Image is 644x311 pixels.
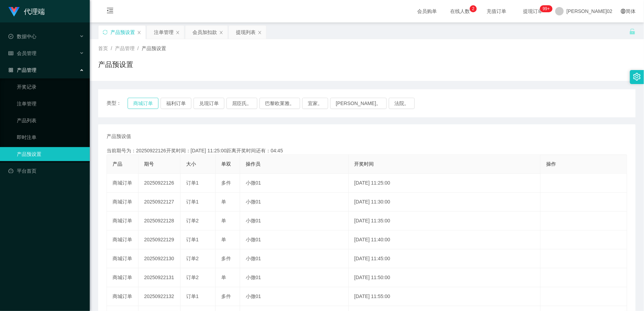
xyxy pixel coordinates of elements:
[17,50,36,56] font: 会员管理
[17,67,36,73] font: 产品管理
[115,46,135,51] span: 产品管理
[389,98,415,109] button: 法院。
[142,46,166,51] span: 产品预设置
[194,98,224,109] button: 兑现订单
[107,193,138,212] td: 商城订单
[240,174,349,193] td: 小微01
[138,174,181,193] td: 20250922126
[186,256,199,261] span: 订单2
[154,26,174,39] div: 注单管理
[8,8,45,14] a: 代理端
[98,59,133,70] h1: 产品预设置
[17,130,84,144] a: 即时注单
[186,237,199,242] span: 订单1
[192,26,217,39] div: 会员加扣款
[258,30,262,35] i: 图标： 关闭
[221,256,231,261] span: 多件
[24,0,45,23] h1: 代理端
[246,161,260,167] span: 操作员
[107,98,128,109] span: 类型：
[186,218,199,223] span: 订单2
[354,161,374,167] span: 开奖时间
[17,80,84,94] a: 开奖记录
[240,268,349,287] td: 小微01
[629,28,636,35] i: 图标： 解锁
[221,199,226,205] span: 单
[128,98,158,109] button: 商城订单
[240,230,349,249] td: 小微01
[349,287,541,306] td: [DATE] 11:55:00
[17,113,84,127] a: 产品列表
[450,8,470,14] font: 在线人数
[138,193,181,212] td: 20250922127
[226,98,257,109] button: 屈臣氏。
[349,268,541,287] td: [DATE] 11:50:00
[221,218,226,223] span: 单
[144,161,154,167] span: 期号
[540,5,553,12] sup: 1200
[138,287,181,306] td: 20250922132
[138,249,181,268] td: 20250922130
[107,212,138,230] td: 商城订单
[107,268,138,287] td: 商城订单
[176,30,180,35] i: 图标： 关闭
[107,147,627,154] div: 当前期号为：20250922126开奖时间：[DATE] 11:25:00距离开奖时间还有：04:45
[621,9,626,14] i: 图标： global
[349,212,541,230] td: [DATE] 11:35:00
[98,46,108,51] span: 首页
[8,164,84,178] a: 图标： 仪表板平台首页
[107,287,138,306] td: 商城订单
[138,268,181,287] td: 20250922131
[98,0,122,23] i: 图标： menu-fold
[221,161,231,167] span: 单双
[546,161,556,167] span: 操作
[17,147,84,161] a: 产品预设置
[107,249,138,268] td: 商城订单
[349,193,541,212] td: [DATE] 11:30:00
[523,8,543,14] font: 提现订单
[107,133,131,140] span: 产品预设值
[138,230,181,249] td: 20250922129
[219,30,223,35] i: 图标： 关闭
[8,68,13,72] i: 图标： AppStore-O
[330,98,387,109] button: [PERSON_NAME]。
[240,193,349,212] td: 小微01
[186,275,199,280] span: 订单2
[8,7,20,17] img: logo.9652507e.png
[186,293,199,299] span: 订单1
[487,8,506,14] font: 充值订单
[240,287,349,306] td: 小微01
[349,230,541,249] td: [DATE] 11:40:00
[137,30,141,35] i: 图标： 关闭
[8,34,13,39] i: 图标： check-circle-o
[349,249,541,268] td: [DATE] 11:45:00
[186,180,199,186] span: 订单1
[107,230,138,249] td: 商城订单
[8,51,13,56] i: 图标： table
[472,5,475,12] p: 2
[186,199,199,205] span: 订单1
[107,174,138,193] td: 商城订单
[236,26,256,39] div: 提现列表
[17,34,36,39] font: 数据中心
[259,98,300,109] button: 巴黎欧莱雅。
[111,46,112,51] span: /
[221,293,231,299] span: 多件
[17,97,84,111] a: 注单管理
[240,212,349,230] td: 小微01
[113,161,122,167] span: 产品
[240,249,349,268] td: 小微01
[221,237,226,242] span: 单
[110,26,135,39] div: 产品预设置
[138,212,181,230] td: 20250922128
[470,5,477,12] sup: 2
[161,98,191,109] button: 福利订单
[103,30,108,35] i: 图标： 同步
[137,46,139,51] span: /
[302,98,328,109] button: 宜家。
[349,174,541,193] td: [DATE] 11:25:00
[221,275,226,280] span: 单
[186,161,196,167] span: 大小
[626,8,636,14] font: 简体
[221,180,231,186] span: 多件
